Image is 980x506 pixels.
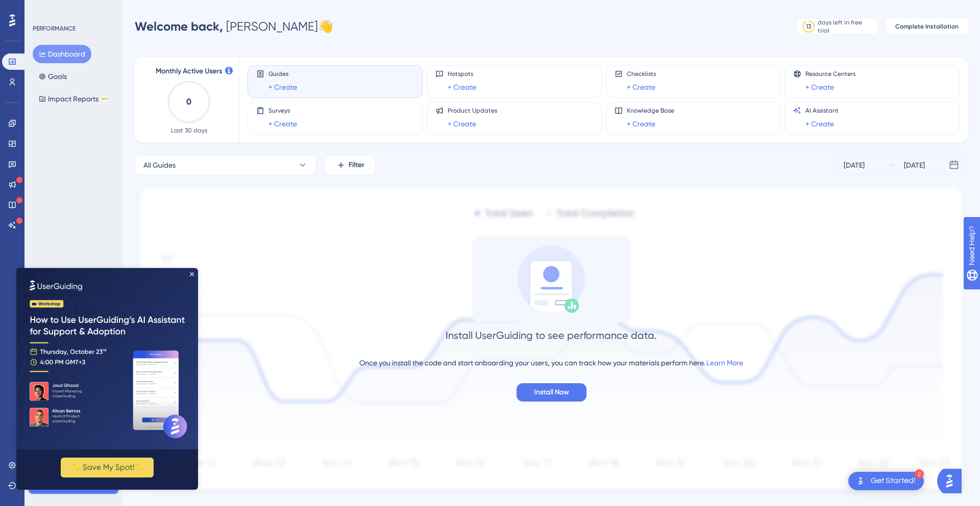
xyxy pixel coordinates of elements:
[886,18,968,35] button: Complete Installation
[268,81,297,93] a: + Create
[268,118,297,130] a: + Create
[517,383,586,402] button: Install Now
[871,475,916,487] div: Get Started!
[135,155,316,175] button: All Guides
[349,159,364,171] span: Filter
[534,386,569,398] span: Install Now
[171,126,207,135] span: Last 30 days
[627,106,674,115] span: Knowledge Base
[101,96,110,101] div: BETA
[706,359,743,367] a: Learn More
[895,22,959,31] span: Complete Installation
[627,70,656,78] span: Checklists
[448,106,497,115] span: Product Updates
[33,24,76,33] div: PERFORMANCE
[937,466,968,496] iframe: UserGuiding AI Assistant Launcher
[359,357,743,369] div: Once you install the code and start onboarding your users, you can track how your materials perfo...
[325,155,376,175] button: Filter
[135,18,333,35] div: [PERSON_NAME] 👋
[44,190,137,209] button: ✨ Save My Spot!✨
[33,67,73,86] button: Goals
[446,328,657,342] div: Install UserGuiding to see performance data.
[186,97,191,106] text: 0
[627,81,655,93] a: + Create
[915,469,924,478] div: 2
[844,159,865,171] div: [DATE]
[268,70,297,78] span: Guides
[806,22,811,31] div: 13
[174,4,178,8] div: Close Preview
[135,183,968,496] img: 1ec67ef948eb2d50f6bf237e9abc4f97.svg
[805,70,855,78] span: Resource Centers
[143,159,176,171] span: All Guides
[156,65,222,77] span: Monthly Active Users
[135,19,223,34] span: Welcome back,
[33,45,91,63] button: Dashboard
[805,118,834,130] a: + Create
[854,475,867,487] img: launcher-image-alternative-text
[448,70,476,78] span: Hotspots
[805,81,834,93] a: + Create
[904,159,925,171] div: [DATE]
[448,118,476,130] a: + Create
[818,18,874,35] div: days left in free trial
[848,472,924,490] div: Open Get Started! checklist, remaining modules: 2
[24,3,64,15] span: Need Help?
[268,106,297,115] span: Surveys
[448,81,476,93] a: + Create
[627,118,655,130] a: + Create
[805,106,839,115] span: AI Assistant
[33,90,116,108] button: Impact ReportsBETA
